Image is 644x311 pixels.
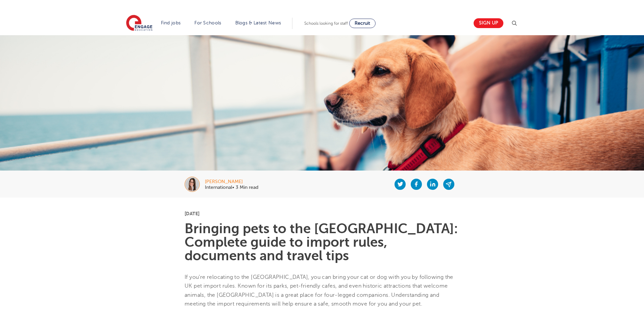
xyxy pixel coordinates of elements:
[349,19,376,28] a: Recruit
[205,179,258,184] div: [PERSON_NAME]
[355,21,370,26] span: Recruit
[185,211,459,216] p: [DATE]
[304,21,348,26] span: Schools looking for staff
[205,185,258,190] p: International• 3 Min read
[194,20,221,25] a: For Schools
[126,15,152,32] img: Engage Education
[235,20,281,25] a: Blogs & Latest News
[161,20,181,25] a: Find jobs
[474,18,503,28] a: Sign up
[185,273,459,308] p: If you’re relocating to the [GEOGRAPHIC_DATA], you can bring your cat or dog with you by followin...
[185,222,459,263] h1: Bringing pets to the [GEOGRAPHIC_DATA]: Complete guide to import rules, documents and travel tips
